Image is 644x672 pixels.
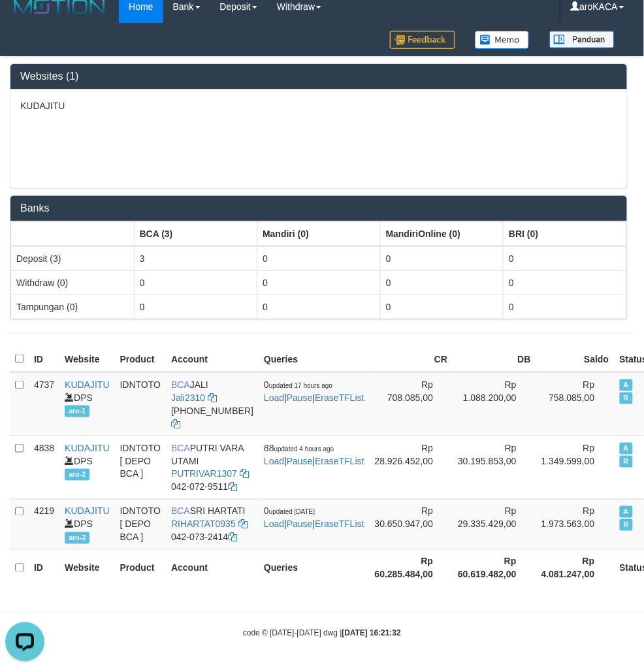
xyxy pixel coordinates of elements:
th: Website [59,549,114,586]
span: Running [620,392,633,404]
span: aro-3 [65,532,89,543]
th: Website [59,347,114,372]
td: 4737 [29,372,59,436]
strong: [DATE] 16:21:32 [342,629,401,638]
td: Rp 1.349.599,00 [536,436,615,499]
td: 0 [380,295,504,319]
img: Button%20Memo.svg [475,31,530,49]
td: Tampungan (0) [11,295,135,319]
a: Copy PUTRIVAR1307 to clipboard [240,469,249,479]
span: Active [620,443,633,454]
span: aro-2 [65,469,89,480]
a: EraseTFList [315,519,364,530]
th: Product [115,549,167,586]
td: IDNTOTO [ DEPO BCA ] [115,436,167,499]
th: CR [370,347,453,372]
th: Account [166,549,259,586]
td: DPS [59,436,114,499]
a: KUDAJITU [65,379,109,390]
span: 0 [264,379,332,390]
th: Account [166,347,259,372]
span: 88 [264,443,334,453]
span: | | [264,443,364,466]
span: aro-1 [65,406,89,417]
td: Deposit (3) [11,246,135,271]
a: Copy 6127014941 to clipboard [171,419,180,429]
span: updated 4 hours ago [274,445,334,453]
td: 4838 [29,436,59,499]
td: 0 [380,270,504,295]
td: 0 [504,246,627,271]
th: Queries [259,549,370,586]
th: Group: activate to sort column ascending [504,221,627,246]
span: BCA [171,506,190,517]
td: 0 [134,270,257,295]
td: 0 [504,295,627,319]
td: 0 [380,246,504,271]
p: KUDAJITU [20,99,617,112]
td: 0 [257,295,381,319]
img: panduan.png [549,31,615,48]
a: Load [264,456,284,466]
th: Group: activate to sort column ascending [257,221,381,246]
button: Open LiveChat chat widget [5,5,44,44]
td: SRI HARTATI 042-073-2414 [166,499,259,549]
td: 0 [134,295,257,319]
a: Pause [287,456,313,466]
span: Running [620,456,633,467]
td: 0 [504,270,627,295]
small: code © [DATE]-[DATE] dwg | [243,629,401,638]
a: Copy Jali2310 to clipboard [208,392,217,403]
td: 4219 [29,499,59,549]
th: Group: activate to sort column ascending [380,221,504,246]
a: Copy 0420732414 to clipboard [228,532,237,543]
a: KUDAJITU [65,443,109,453]
th: Group: activate to sort column ascending [134,221,257,246]
span: BCA [171,379,190,390]
span: Running [620,519,633,530]
th: Group: activate to sort column ascending [11,221,135,246]
td: Rp 28.926.452,00 [370,436,453,499]
td: 0 [257,270,381,295]
h3: Banks [20,202,617,214]
td: DPS [59,372,114,436]
span: BCA [171,443,190,453]
span: updated [DATE] [269,509,315,516]
a: RIHARTAT0935 [171,519,236,530]
span: | | [264,379,364,403]
td: Rp 30.650.947,00 [370,499,453,549]
span: updated 17 hours ago [269,382,332,389]
a: Jali2310 [171,392,205,403]
td: Rp 708.085,00 [370,372,453,436]
a: EraseTFList [315,456,364,466]
th: ID [29,347,59,372]
span: | | [264,506,364,530]
th: Rp 60.619.482,00 [453,549,536,586]
a: Copy 0420729511 to clipboard [228,482,237,492]
a: Copy RIHARTAT0935 to clipboard [238,519,248,530]
th: Queries [259,347,370,372]
span: 0 [264,506,315,517]
a: Load [264,392,284,403]
td: Rp 1.088.200,00 [453,372,536,436]
a: Pause [287,392,313,403]
td: Rp 30.195.853,00 [453,436,536,499]
a: EraseTFList [315,392,364,403]
td: Rp 29.335.429,00 [453,499,536,549]
span: Active [620,379,633,391]
th: Product [115,347,167,372]
td: IDNTOTO [ DEPO BCA ] [115,499,167,549]
img: Feedback.jpg [390,31,455,49]
h3: Websites (1) [20,71,617,82]
th: DB [453,347,536,372]
a: Load [264,519,284,530]
a: KUDAJITU [65,506,109,517]
td: JALI [PHONE_NUMBER] [166,372,259,436]
th: Rp 4.081.247,00 [536,549,615,586]
td: Rp 1.973.563,00 [536,499,615,549]
td: PUTRI VARA UTAMI 042-072-9511 [166,436,259,499]
td: 0 [257,246,381,271]
td: Withdraw (0) [11,270,135,295]
td: Rp 758.085,00 [536,372,615,436]
td: DPS [59,499,114,549]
